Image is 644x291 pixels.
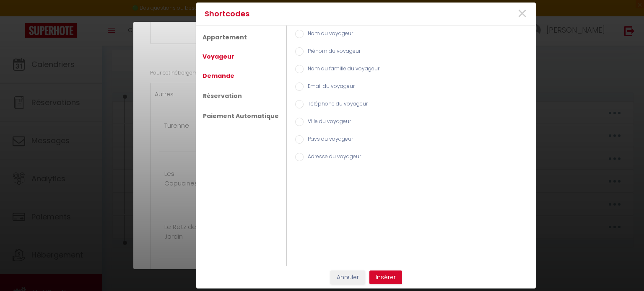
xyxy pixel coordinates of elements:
label: Nom du voyageur [304,30,353,39]
a: Paiement Automatique [198,108,283,124]
a: Réservation [198,88,247,104]
a: Voyageur [198,49,239,64]
a: Appartement [198,30,251,45]
a: Demande [198,68,239,83]
h4: Shortcodes [205,8,416,20]
span: × [517,1,527,26]
label: Nom du famille du voyageur [304,65,379,74]
button: Ouvrir le widget de chat LiveChat [7,3,32,28]
label: Ville du voyageur [304,118,351,127]
button: Insérer [369,270,402,285]
label: Adresse du voyageur [304,153,361,162]
label: Email du voyageur [304,82,355,92]
label: Pays du voyageur [304,135,353,144]
button: Annuler [330,270,365,285]
button: Close [517,5,527,23]
label: Prénom du voyageur [304,47,361,57]
label: Téléphone du voyageur [304,100,368,109]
